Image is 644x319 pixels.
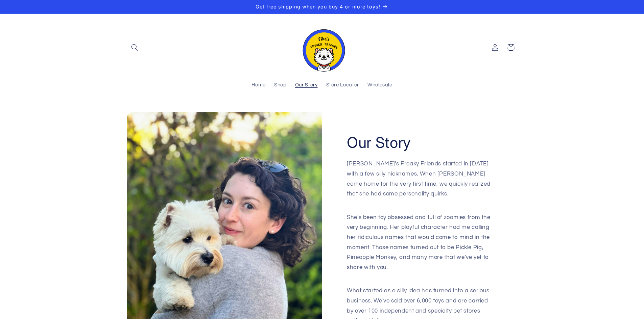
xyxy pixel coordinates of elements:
a: Shop [270,78,291,93]
span: Wholesale [367,82,392,88]
span: Home [252,82,266,88]
h2: Our Story [347,133,411,152]
a: Fika's Freaky Friends [296,21,349,74]
img: Fika's Freaky Friends [299,23,346,72]
p: [PERSON_NAME]'s Freaky Friends started in [DATE] with a few silly nicknames. When [PERSON_NAME] c... [347,159,493,209]
span: Our Story [295,82,318,88]
span: Get free shipping when you buy 4 or more toys! [256,4,380,9]
a: Store Locator [322,78,363,93]
span: Shop [274,82,287,88]
p: She's been toy obsessed and full of zoomies from the very beginning. Her playful character had me... [347,213,493,283]
summary: Search [127,39,142,55]
a: Our Story [291,78,322,93]
a: Wholesale [363,78,397,93]
a: Home [247,78,270,93]
span: Store Locator [326,82,359,88]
